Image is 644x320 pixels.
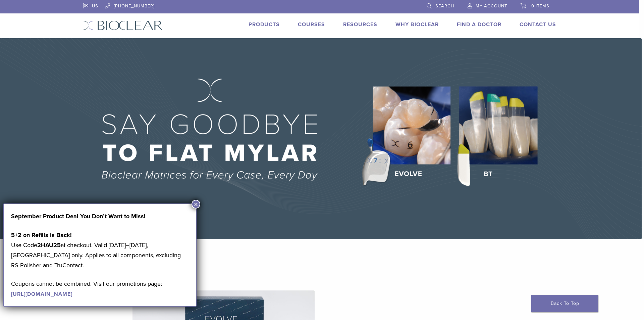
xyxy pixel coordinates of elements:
img: Bioclear [83,20,163,30]
a: Find A Doctor [457,21,501,28]
a: Products [249,21,280,28]
a: Why Bioclear [395,21,439,28]
span: My Account [476,3,507,9]
a: Resources [343,21,377,28]
a: Back To Top [531,295,598,312]
span: 0 items [531,3,549,9]
a: Contact Us [520,21,556,28]
span: Search [435,3,454,9]
a: Courses [298,21,325,28]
